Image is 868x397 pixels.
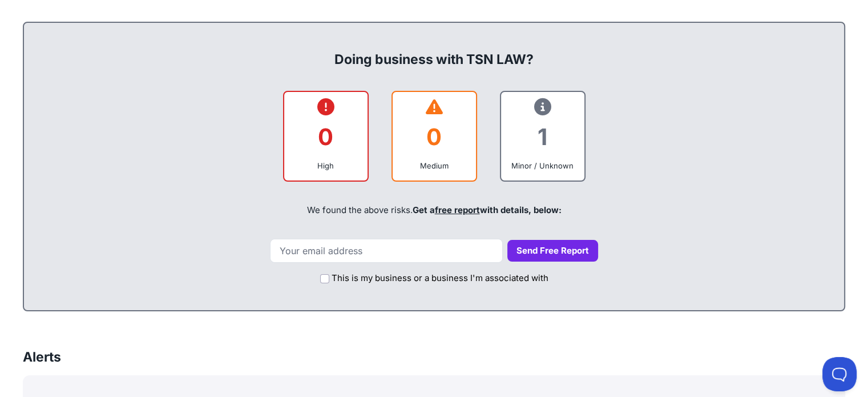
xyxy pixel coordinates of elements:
[822,357,857,391] iframe: Toggle Customer Support
[435,204,480,215] a: free report
[293,114,358,160] div: 0
[510,160,575,171] div: Minor / Unknown
[293,160,358,171] div: High
[35,191,833,230] div: We found the above risks.
[402,160,467,171] div: Medium
[510,114,575,160] div: 1
[507,240,598,262] button: Send Free Report
[23,348,61,366] h3: Alerts
[332,272,548,285] label: This is my business or a business I'm associated with
[270,239,503,263] input: Your email address
[413,204,562,215] span: Get a with details, below:
[35,32,833,69] div: Doing business with TSN LAW?
[402,114,467,160] div: 0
